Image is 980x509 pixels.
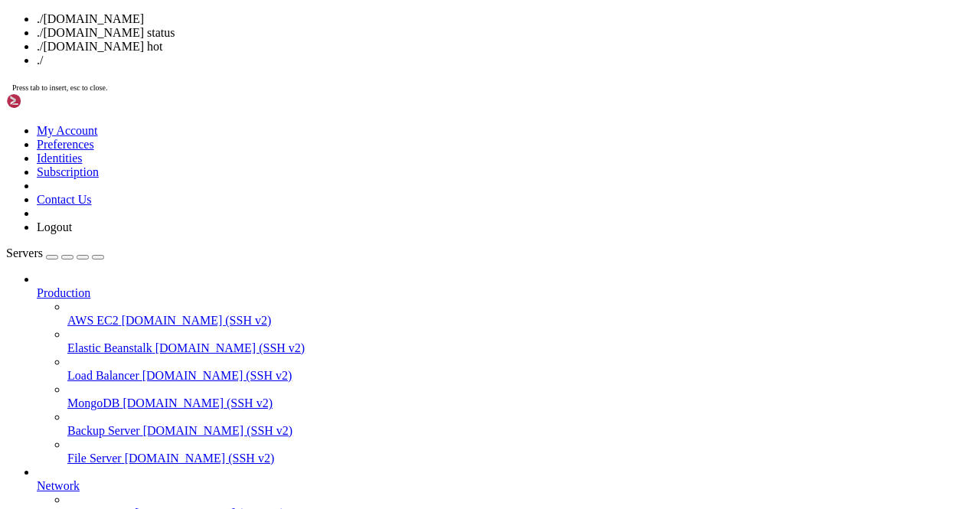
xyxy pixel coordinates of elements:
[6,83,780,90] x-row: | | / _ \| \| |_ _/ \ | _ )/ _ \
[67,438,974,465] li: File Server [DOMAIN_NAME] (SSH v2)
[67,369,974,383] a: Load Balancer [DOMAIN_NAME] (SSH v2)
[67,314,974,328] a: AWS EC2 [DOMAIN_NAME] (SSH v2)
[6,93,94,109] img: Shellngn
[37,124,98,137] a: My Account
[37,272,974,465] li: Production
[37,479,80,492] span: Network
[37,165,99,178] a: Subscription
[37,26,974,40] li: ./[DOMAIN_NAME] status
[6,75,780,83] x-row: / ___/___ _ _ _____ _ ___ ___
[67,424,140,437] span: Backup Server
[122,396,273,409] span: [DOMAIN_NAME] (SSH v2)
[6,246,104,259] a: Servers
[37,193,92,206] a: Contact Us
[6,44,780,52] x-row: New release '24.04.3 LTS' available.
[67,328,974,355] li: Elastic Beanstalk [DOMAIN_NAME] (SSH v2)
[37,138,94,151] a: Preferences
[6,98,780,106] x-row: \____\___/|_|\_| |_/_/ \_|___/\___/
[142,369,292,382] span: [DOMAIN_NAME] (SSH v2)
[67,341,152,354] span: Elastic Beanstalk
[6,6,780,14] x-row: Welcome to Ubuntu 22.04.5 LTS (GNU/Linux 5.15.0-25-generic x86_64)
[6,246,43,259] span: Servers
[37,54,974,67] li: ./
[6,29,780,37] x-row: * Management: [URL][DOMAIN_NAME]
[6,152,780,159] x-row: Last login: [DATE] from [TECHNICAL_ID]
[6,159,780,167] x-row: root@vmi2632794:~# docker exec -it telegram-claim-bot /bin/bash
[6,37,780,44] x-row: * Support: [URL][DOMAIN_NAME]
[37,152,83,165] a: Identities
[6,167,780,175] x-row: root@b6f5b3d65fe3:/usr/src/app# ./
[6,67,780,75] x-row: _____
[6,113,780,121] x-row: Welcome!
[122,314,272,327] span: [DOMAIN_NAME] (SSH v2)
[67,369,139,382] span: Load Balancer
[147,167,151,175] div: (34, 21)
[37,286,974,300] a: Production
[67,396,119,409] span: MongoDB
[37,40,974,54] li: ./[DOMAIN_NAME] hot
[67,383,974,410] li: MongoDB [DOMAIN_NAME] (SSH v2)
[67,410,974,438] li: Backup Server [DOMAIN_NAME] (SSH v2)
[155,341,305,354] span: [DOMAIN_NAME] (SSH v2)
[6,52,780,60] x-row: Run 'do-release-upgrade' to upgrade to it.
[12,83,107,92] span: Press tab to insert, esc to close.
[67,300,974,328] li: AWS EC2 [DOMAIN_NAME] (SSH v2)
[67,424,974,438] a: Backup Server [DOMAIN_NAME] (SSH v2)
[67,314,119,327] span: AWS EC2
[37,220,72,233] a: Logout
[67,355,974,383] li: Load Balancer [DOMAIN_NAME] (SSH v2)
[6,21,780,29] x-row: * Documentation: [URL][DOMAIN_NAME]
[67,452,974,465] a: File Server [DOMAIN_NAME] (SSH v2)
[67,396,974,410] a: MongoDB [DOMAIN_NAME] (SSH v2)
[37,479,974,493] a: Network
[143,424,293,437] span: [DOMAIN_NAME] (SSH v2)
[125,452,275,465] span: [DOMAIN_NAME] (SSH v2)
[6,136,780,144] x-row: please don't hesitate to contact us at [EMAIL_ADDRESS][DOMAIN_NAME].
[6,90,780,98] x-row: | |__| (_) | .` | | |/ _ \| _ \ (_) |
[67,452,122,465] span: File Server
[37,286,90,299] span: Production
[6,129,780,136] x-row: This server is hosted by Contabo. If you have any questions or need help,
[37,12,974,26] li: ./[DOMAIN_NAME]
[67,341,974,355] a: Elastic Beanstalk [DOMAIN_NAME] (SSH v2)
